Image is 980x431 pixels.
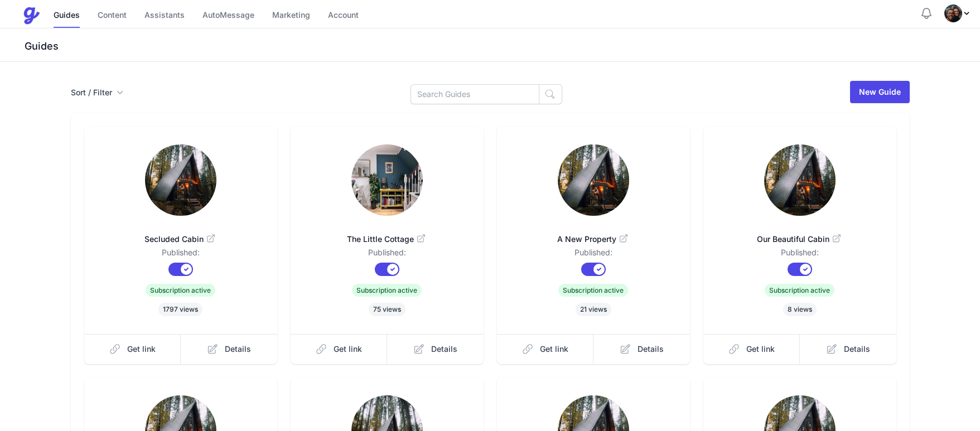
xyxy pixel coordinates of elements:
span: Subscription active [558,284,628,297]
a: A New Property [515,220,672,247]
span: Get link [127,343,156,355]
a: Get link [497,334,594,364]
span: Our Beautiful Cabin [721,234,878,245]
span: Details [638,343,664,355]
img: 3idsofojyu6u6j06bz8rmhlghd5i [944,4,962,22]
a: Content [98,4,127,28]
span: Details [844,343,870,355]
span: 1797 views [158,303,202,316]
span: The Little Cottage [308,234,466,245]
a: Assistants [144,4,185,28]
a: Account [328,4,359,28]
a: Get link [84,334,181,364]
span: 21 views [576,303,611,316]
img: 8wq9u04t2vd5nnc6moh5knn6q7pi [145,144,216,216]
a: AutoMessage [202,4,254,28]
a: Get link [703,334,800,364]
a: The Little Cottage [308,220,466,247]
span: Get link [540,343,568,355]
a: Secluded Cabin [102,220,259,247]
dd: Published: [102,247,259,263]
a: Our Beautiful Cabin [721,220,878,247]
span: 75 views [369,303,405,316]
input: Search Guides [411,84,539,104]
span: Subscription active [352,284,422,297]
img: 158gw9zbo16esmgc8wtd4bbjq8gh [558,144,629,216]
button: Sort / Filter [71,87,123,98]
img: 8hg2l9nlo86x4iznkq1ii7ae8cgc [351,144,423,216]
span: 8 views [783,303,817,316]
span: Secluded Cabin [102,234,259,245]
a: Details [593,334,690,364]
a: Details [800,334,896,364]
span: Details [431,343,457,355]
dd: Published: [515,247,672,263]
span: Subscription active [146,284,215,297]
a: Details [181,334,277,364]
span: Details [225,343,251,355]
div: Profile Menu [944,4,971,22]
a: Get link [291,334,388,364]
a: Details [387,334,484,364]
img: Guestive Guides [22,7,40,25]
img: yufnkr7zxyzldlnmlpwgqhyhi00j [764,144,836,216]
span: A New Property [515,234,672,245]
button: Notifications [920,7,933,20]
a: Marketing [272,4,310,28]
h3: Guides [22,40,980,53]
span: Get link [334,343,362,355]
span: Get link [746,343,775,355]
a: Guides [54,4,80,28]
dd: Published: [308,247,466,263]
span: Subscription active [765,284,834,297]
a: New Guide [850,81,910,103]
dd: Published: [721,247,878,263]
